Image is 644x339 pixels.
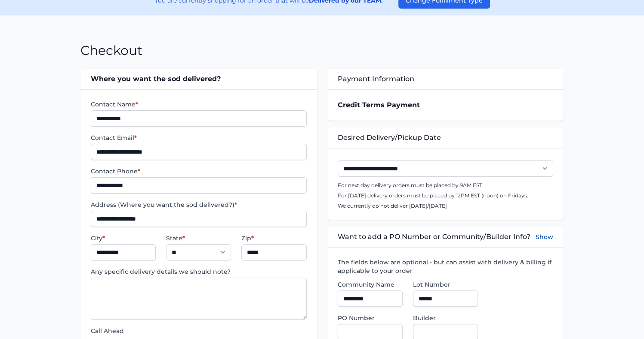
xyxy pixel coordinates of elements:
[338,232,530,242] span: Want to add a PO Number or Community/Builder Info?
[338,203,553,209] p: We currently do not deliver [DATE]/[DATE]
[327,127,564,148] div: Desired Delivery/Pickup Date
[91,167,306,176] label: Contact Phone
[91,327,306,335] label: Call Ahead
[338,314,403,322] label: PO Number
[80,43,142,58] h1: Checkout
[91,133,306,142] label: Contact Email
[536,232,553,242] button: Show
[241,234,306,242] label: Zip
[338,258,553,275] label: The fields below are optional - but can assist with delivery & billing if applicable to your order
[338,101,420,109] strong: Credit Terms Payment
[91,200,306,209] label: Address (Where you want the sod delivered?)
[413,280,478,289] label: Lot Number
[338,182,553,189] p: For next day delivery orders must be placed by 9AM EST
[80,69,317,89] div: Where you want the sod delivered?
[338,280,403,289] label: Community Name
[327,69,564,89] div: Payment Information
[91,234,156,242] label: City
[91,267,306,276] label: Any specific delivery details we should note?
[166,234,231,242] label: State
[338,192,553,199] p: For [DATE] delivery orders must be placed by 12PM EST (noon) on Fridays.
[413,314,478,322] label: Builder
[91,100,306,109] label: Contact Name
